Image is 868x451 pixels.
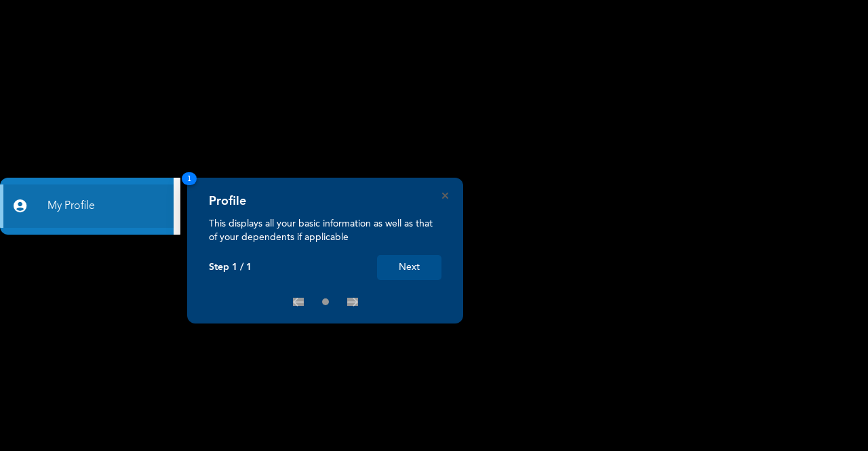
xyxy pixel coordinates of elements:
button: Close [442,193,448,199]
p: Step 1 / 1 [209,262,252,273]
h4: Profile [209,194,246,209]
span: 1 [182,172,197,185]
button: Next [377,255,441,280]
p: This displays all your basic information as well as that of your dependents if applicable [209,217,441,244]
